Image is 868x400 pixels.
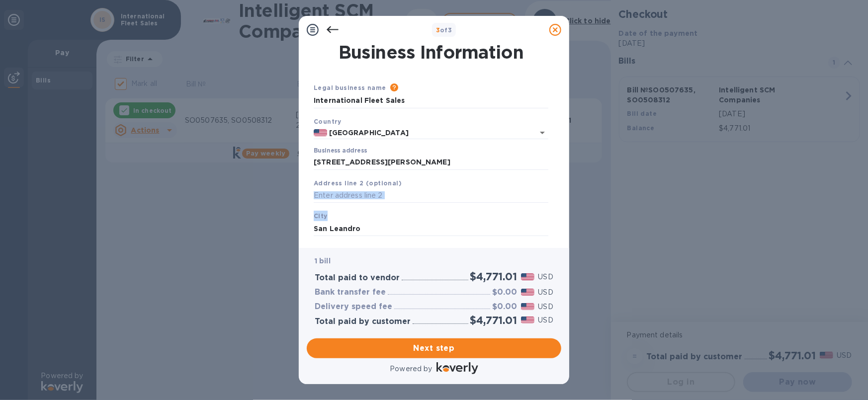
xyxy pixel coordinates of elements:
[314,93,548,108] input: Enter legal business name
[538,287,553,298] p: USD
[521,317,534,323] img: USD
[314,188,548,203] input: Enter address line 2
[314,148,367,154] label: Business address
[436,26,440,34] span: 3
[492,302,517,312] h3: $0.00
[436,362,478,374] img: Logo
[315,257,331,265] b: 1 bill
[315,317,411,326] h3: Total paid by customer
[315,342,553,354] span: Next step
[521,273,534,280] img: USD
[314,212,328,220] b: City
[521,289,534,296] img: USD
[314,129,327,136] img: US
[314,179,402,187] b: Address line 2 (optional)
[307,338,561,358] button: Next step
[314,155,548,170] input: Enter address
[315,302,392,312] h3: Delivery speed fee
[314,84,386,91] b: Legal business name
[314,118,342,125] b: Country
[436,26,452,34] b: of 3
[521,303,534,310] img: USD
[538,315,553,325] p: USD
[492,288,517,297] h3: $0.00
[538,302,553,312] p: USD
[315,288,386,297] h3: Bank transfer fee
[470,314,517,326] h2: $4,771.01
[314,221,548,236] input: Enter city
[538,272,553,282] p: USD
[312,42,550,63] h1: Business Information
[390,364,432,374] p: Powered by
[315,273,400,283] h3: Total paid to vendor
[470,270,517,283] h2: $4,771.01
[327,127,521,139] input: Select country
[535,126,549,140] button: Open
